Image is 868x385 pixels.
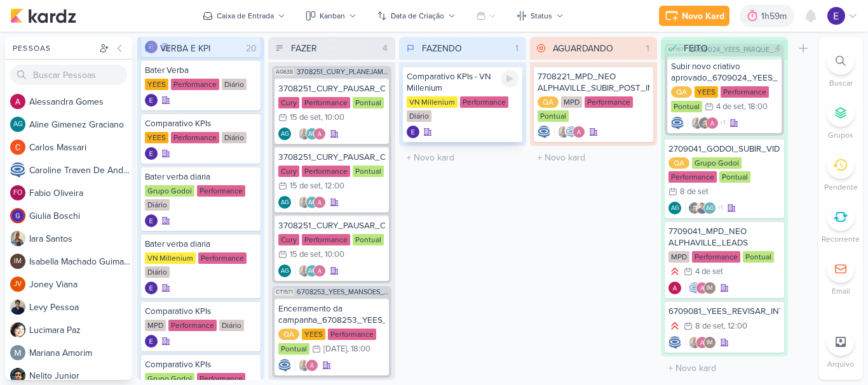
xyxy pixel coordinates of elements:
[703,202,716,214] div: Aline Gimenez Graciano
[145,214,158,227] div: Criador(a): Eduardo Quaresma
[29,209,132,223] div: G i u l i a B o s c h i
[13,121,23,128] p: AG
[278,264,291,277] div: Aline Gimenez Graciano
[10,94,25,109] img: Alessandra Gomes
[353,234,384,245] div: Pontual
[281,200,289,206] p: AG
[298,196,311,209] img: Iara Santos
[10,299,25,315] img: Levy Pessoa
[707,340,713,346] p: IM
[822,233,860,245] p: Recorrente
[295,359,318,372] div: Colaboradores: Iara Santos, Alessandra Gomes
[275,69,294,75] span: AG638
[703,282,716,294] div: Isabella Machado Guimarães
[10,65,127,85] input: Buscar Pessoas
[724,322,747,330] div: , 12:00
[295,196,326,209] div: Colaboradores: Iara Santos, Aline Gimenez Graciano, Alessandra Gomes
[671,86,692,98] div: QA
[298,264,311,277] img: Iara Santos
[716,203,723,213] span: +1
[10,208,25,223] img: Giulia Boschi
[145,171,257,183] div: Bater verba diaria
[698,117,711,129] img: Nelito Junior
[302,234,350,245] div: Performance
[278,166,299,177] div: Cury
[197,185,245,197] div: Performance
[302,97,350,108] div: Performance
[353,166,384,177] div: Pontual
[328,329,376,340] div: Performance
[29,95,132,108] div: A l e s s a n d r a G o m e s
[695,268,723,276] div: 4 de set
[538,96,559,108] div: QA
[278,234,299,245] div: Cury
[278,196,291,209] div: Aline Gimenez Graciano
[668,226,780,249] div: 7709041_MPD_NEO ALPHAVILLE_LEADS
[298,127,311,140] img: Iara Santos
[682,10,724,23] div: Novo Kard
[145,282,158,294] img: Eduardo Quaresma
[278,127,291,140] div: Criador(a): Aline Gimenez Graciano
[770,42,785,55] div: 4
[302,329,325,340] div: YEES
[10,140,25,155] img: Carlos Massari
[222,132,247,143] div: Diário
[29,141,132,154] div: C a r l o s M a s s a r i
[668,282,681,294] div: Criador(a): Alessandra Gomes
[510,42,524,55] div: 1
[561,96,582,108] div: MPD
[306,359,318,372] img: Alessandra Gomes
[10,345,25,360] img: Mariana Amorim
[290,251,321,259] div: 15 de set
[10,368,25,383] img: Nelito Junior
[297,69,389,75] span: 3708251_CURY_PLANEJAMENTO_DIA"C"_SP
[29,255,132,268] div: I s a b e l l a M a c h a d o G u i m a r ã e s
[29,301,132,314] div: L e v y P e s s o a
[668,336,681,349] div: Criador(a): Caroline Traven De Andrade
[565,126,578,138] img: Caroline Traven De Andrade
[313,264,326,277] img: Alessandra Gomes
[407,96,458,108] div: VN Millenium
[219,320,244,331] div: Diário
[671,117,684,129] div: Criador(a): Caroline Traven De Andrade
[692,251,740,263] div: Performance
[685,336,716,349] div: Colaboradores: Iara Santos, Alessandra Gomes, Isabella Machado Guimarães
[313,127,326,140] img: Alessandra Gomes
[275,289,294,296] span: CT1571
[671,101,702,112] div: Pontual
[29,323,132,337] div: L u c i m a r a P a z
[668,157,689,169] div: QA
[10,8,76,23] img: kardz.app
[278,220,385,232] div: 3708251_CURY_PAUSAR_CAMPANHA_DIA"C"_LINKEDIN
[10,185,25,200] div: Fabio Oliveira
[668,202,681,214] div: Criador(a): Aline Gimenez Graciano
[145,65,257,76] div: Bater Verba
[407,126,419,138] div: Criador(a): Eduardo Quaresma
[407,126,419,138] img: Eduardo Quaresma
[668,320,681,332] div: Prioridade Alta
[171,79,219,90] div: Performance
[145,199,170,211] div: Diário
[721,86,769,98] div: Performance
[668,336,681,349] img: Caroline Traven De Andrade
[706,206,714,212] p: AG
[29,369,132,382] div: N e l i t o J u n i o r
[10,42,97,54] div: Pessoas
[685,282,716,294] div: Colaboradores: Caroline Traven De Andrade, Alessandra Gomes, Isabella Machado Guimarães
[538,110,569,122] div: Pontual
[306,264,318,277] div: Aline Gimenez Graciano
[278,359,291,372] img: Caroline Traven De Andrade
[743,251,774,263] div: Pontual
[278,97,299,108] div: Cury
[696,282,709,294] img: Alessandra Gomes
[168,320,217,331] div: Performance
[290,114,321,122] div: 15 de set
[671,117,684,129] img: Caroline Traven De Andrade
[688,202,701,214] img: Nelito Junior
[14,281,22,288] p: JV
[641,42,654,55] div: 1
[554,126,585,138] div: Colaboradores: Iara Santos, Caroline Traven De Andrade, Alessandra Gomes
[827,7,845,25] img: Eduardo Quaresma
[10,254,25,269] div: Isabella Machado Guimarães
[671,206,679,212] p: AG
